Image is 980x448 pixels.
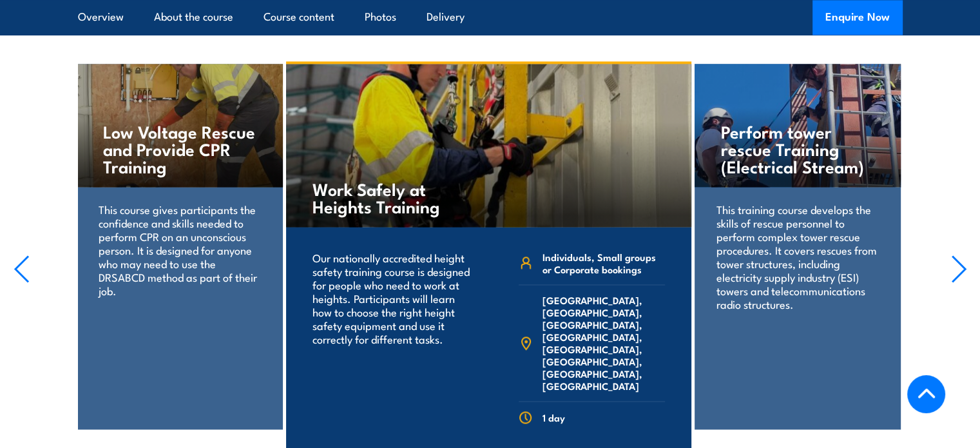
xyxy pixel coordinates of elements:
p: Our nationally accredited height safety training course is designed for people who need to work a... [312,251,472,346]
span: [GEOGRAPHIC_DATA], [GEOGRAPHIC_DATA], [GEOGRAPHIC_DATA], [GEOGRAPHIC_DATA], [GEOGRAPHIC_DATA], [G... [543,294,665,392]
p: This course gives participants the confidence and skills needed to perform CPR on an unconscious ... [99,202,260,297]
span: 1 day [543,411,565,424]
span: Individuals, Small groups or Corporate bookings [543,251,665,275]
h4: Perform tower rescue Training (Electrical Stream) [721,122,874,175]
p: This training course develops the skills of rescue personnel to perform complex tower rescue proc... [716,202,878,311]
h4: Low Voltage Rescue and Provide CPR Training [103,122,256,175]
h4: Work Safely at Heights Training [312,180,464,215]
